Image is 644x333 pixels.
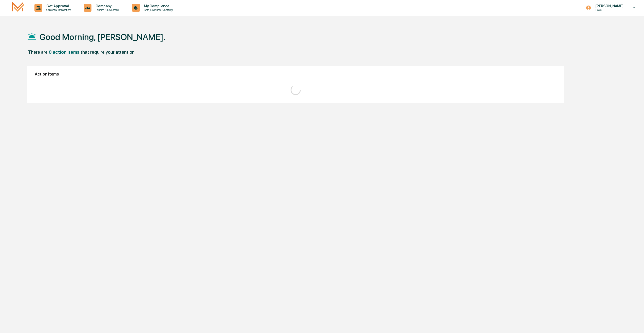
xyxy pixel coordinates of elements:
[591,4,626,8] p: [PERSON_NAME]
[91,8,122,12] p: Policies & Documents
[591,8,626,12] p: Users
[49,49,80,55] div: 0 action items
[42,4,74,8] p: Get Approval
[28,49,48,55] div: There are
[140,4,176,8] p: My Compliance
[91,4,122,8] p: Company
[35,72,556,77] h2: Action Items
[81,49,136,55] div: that require your attention.
[40,32,165,42] h1: Good Morning, [PERSON_NAME].
[140,8,176,12] p: Data, Deadlines & Settings
[42,8,74,12] p: Content & Transactions
[12,2,24,14] img: logo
